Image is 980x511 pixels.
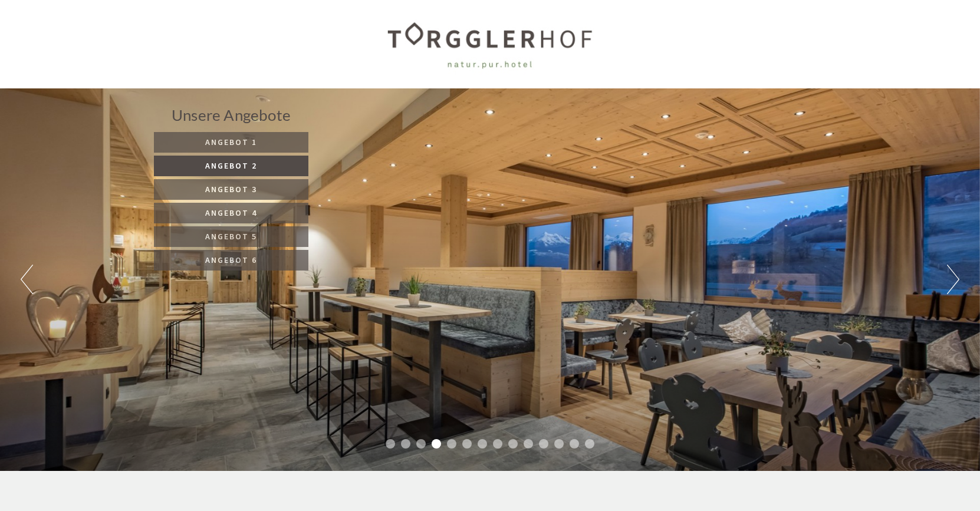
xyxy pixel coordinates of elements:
button: Previous [21,265,33,294]
span: Angebot 2 [205,160,257,171]
div: Unsere Angebote [154,104,308,126]
button: Next [947,265,959,294]
span: Angebot 4 [205,207,257,218]
span: Angebot 5 [205,231,257,242]
span: Angebot 1 [205,137,257,147]
span: Angebot 3 [205,184,257,194]
span: Angebot 6 [205,255,257,265]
